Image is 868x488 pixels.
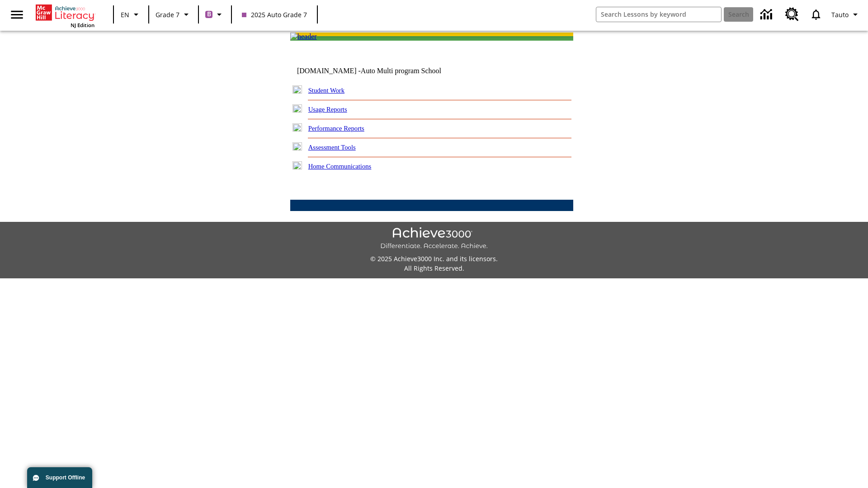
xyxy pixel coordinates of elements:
img: plus.gif [292,142,302,150]
span: Grade 7 [156,10,179,19]
a: Usage Reports [308,106,347,113]
button: Grade: Grade 7, Select a grade [152,6,195,23]
a: Assessment Tools [308,144,356,151]
a: Notifications [804,3,828,26]
button: Profile/Settings [828,6,864,23]
img: plus.gif [292,104,302,113]
a: Data Center [755,2,780,27]
span: NJ Edition [71,22,94,28]
input: search field [596,7,721,22]
span: Tauto [831,10,849,19]
a: Student Work [308,87,344,94]
button: Support Offline [27,467,92,488]
a: Resource Center, Will open in new tab [780,2,804,27]
a: Performance Reports [308,125,364,132]
nobr: Auto Multi program School [361,67,441,75]
img: header [290,33,317,41]
button: Language: EN, Select a language [117,6,146,23]
span: 2025 Auto Grade 7 [242,10,307,19]
button: Boost Class color is purple. Change class color [202,6,228,23]
div: Home [36,3,94,28]
img: plus.gif [292,161,302,169]
a: Home Communications [308,163,372,170]
span: B [207,9,211,20]
span: Support Offline [46,474,85,481]
td: [DOMAIN_NAME] - [297,67,463,75]
button: Open side menu [4,1,30,28]
span: EN [121,10,129,19]
img: plus.gif [292,123,302,131]
img: Achieve3000 Differentiate Accelerate Achieve [380,227,488,250]
img: plus.gif [292,85,302,94]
